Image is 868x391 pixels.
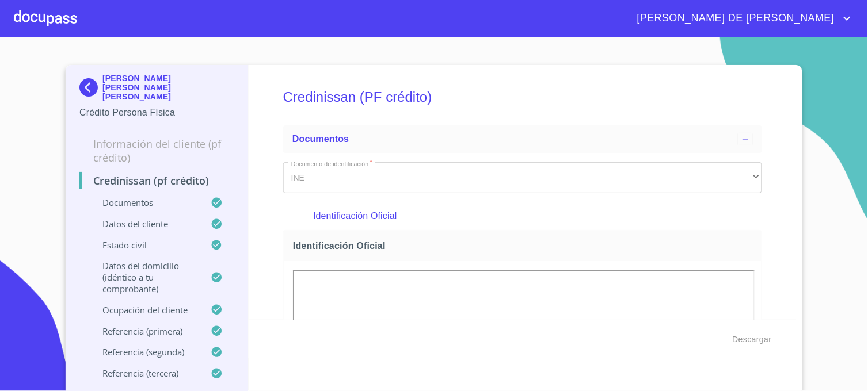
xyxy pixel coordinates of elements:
[79,197,211,208] p: Documentos
[629,9,854,28] button: account of current user
[292,134,349,144] span: Documentos
[313,209,732,223] p: Identificación Oficial
[79,367,211,379] p: Referencia (tercera)
[79,218,211,229] p: Datos del cliente
[733,332,772,347] span: Descargar
[79,74,234,106] div: [PERSON_NAME] [PERSON_NAME] [PERSON_NAME]
[79,304,211,316] p: Ocupación del Cliente
[629,9,840,28] span: [PERSON_NAME] DE [PERSON_NAME]
[283,74,762,121] h5: Credinissan (PF crédito)
[79,106,234,120] p: Crédito Persona Física
[728,329,776,350] button: Descargar
[293,240,757,252] span: Identificación Oficial
[79,346,211,358] p: Referencia (segunda)
[79,78,102,97] img: Docupass spot blue
[283,125,762,153] div: Documentos
[283,162,762,193] div: INE
[79,325,211,337] p: Referencia (primera)
[79,174,234,187] p: Credinissan (PF crédito)
[79,239,211,251] p: Estado Civil
[79,260,211,294] p: Datos del domicilio (idéntico a tu comprobante)
[79,137,234,164] p: Información del cliente (PF crédito)
[102,74,234,101] p: [PERSON_NAME] [PERSON_NAME] [PERSON_NAME]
